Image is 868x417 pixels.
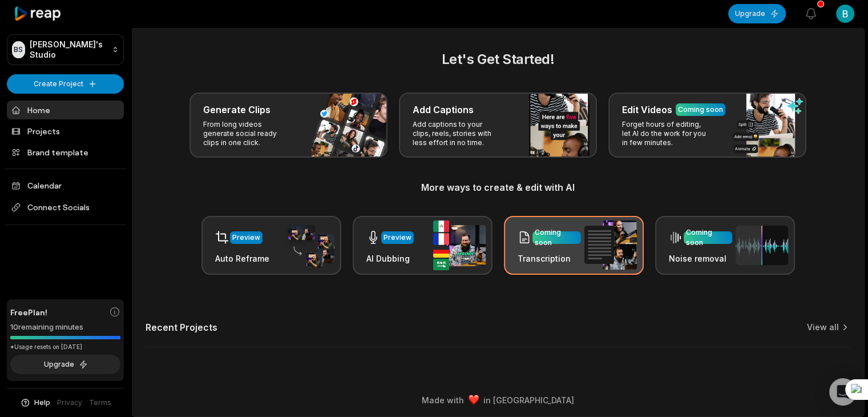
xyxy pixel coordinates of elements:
span: Help [34,398,50,408]
p: [PERSON_NAME]'s Studio [30,39,107,60]
h3: Noise removal [669,252,732,264]
h3: Edit Videos [622,103,672,117]
button: Create Project [7,74,124,94]
div: Coming soon [686,227,730,248]
span: Free Plan! [10,306,47,318]
h3: More ways to create & edit with AI [146,181,850,194]
img: ai_dubbing.png [433,220,486,270]
div: Coming soon [535,227,579,248]
h2: Recent Projects [146,322,217,333]
a: Home [7,101,124,119]
button: Upgrade [728,4,786,23]
button: Upgrade [10,355,120,374]
a: Terms [89,398,111,408]
span: Connect Socials [7,197,124,218]
img: auto_reframe.png [282,223,334,268]
button: Help [20,398,50,408]
a: View all [807,322,839,333]
div: Preview [232,232,260,243]
p: Add captions to your clips, reels, stories with less effort in no time. [413,120,501,147]
div: BS [12,41,25,58]
div: Preview [383,232,411,243]
h3: Auto Reframe [215,252,269,264]
h3: Add Captions [413,103,474,117]
h3: AI Dubbing [366,252,414,264]
div: 10 remaining minutes [10,322,120,333]
a: Projects [7,122,124,141]
div: Coming soon [678,105,723,115]
p: Forget hours of editing, let AI do the work for you in few minutes. [622,120,710,147]
h2: Let's Get Started! [146,49,850,70]
img: heart emoji [469,395,479,405]
h3: Transcription [518,252,581,264]
img: transcription.png [584,220,637,270]
h3: Generate Clips [203,103,271,117]
div: Made with in [GEOGRAPHIC_DATA] [142,394,854,406]
img: noise_removal.png [736,226,788,265]
p: From long videos generate social ready clips in one click. [203,120,292,147]
a: Privacy [57,398,82,408]
a: Brand template [7,143,124,162]
div: *Usage resets on [DATE] [10,343,120,351]
a: Calendar [7,176,124,195]
div: Open Intercom Messenger [829,378,857,406]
